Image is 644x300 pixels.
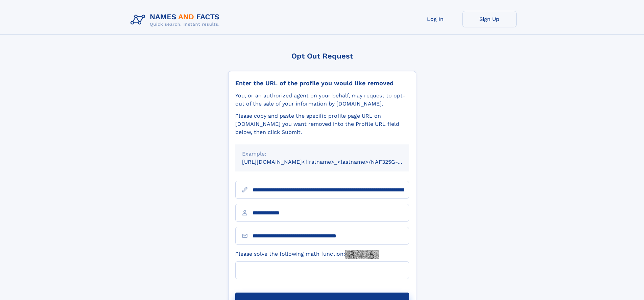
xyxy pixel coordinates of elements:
[408,11,462,27] a: Log In
[242,159,422,165] small: [URL][DOMAIN_NAME]<firstname>_<lastname>/NAF325G-xxxxxxxx
[235,112,409,136] div: Please copy and paste the specific profile page URL on [DOMAIN_NAME] you want removed into the Pr...
[462,11,517,27] a: Sign Up
[128,11,225,29] img: Logo Names and Facts
[228,52,416,60] div: Opt Out Request
[235,250,379,259] label: Please solve the following math function:
[235,92,409,108] div: You, or an authorized agent on your behalf, may request to opt-out of the sale of your informatio...
[235,79,409,87] div: Enter the URL of the profile you would like removed
[242,150,402,158] div: Example:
